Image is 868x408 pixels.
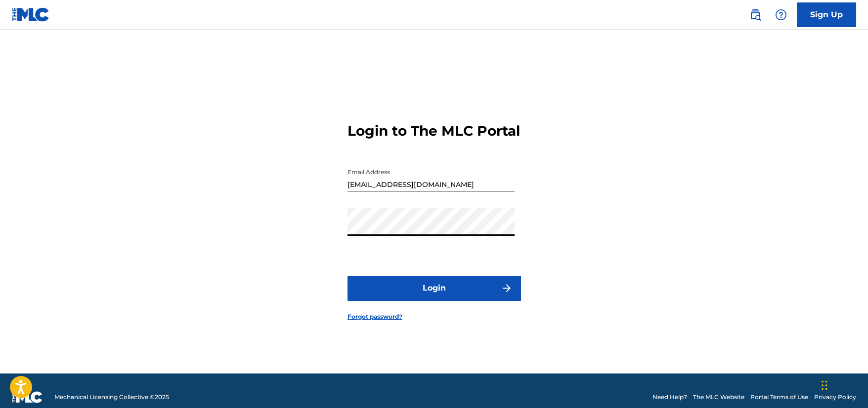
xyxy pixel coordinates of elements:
img: logo [12,391,43,403]
button: Login [347,276,521,300]
img: search [749,9,761,21]
a: Portal Terms of Use [750,393,808,402]
img: f7272a7cc735f4ea7f67.svg [501,282,513,294]
div: Drag [822,371,827,400]
a: Sign Up [797,2,856,27]
a: Privacy Policy [814,393,856,402]
a: Need Help? [652,393,687,402]
img: MLC Logo [12,7,50,22]
h3: Login to The MLC Portal [347,122,520,140]
iframe: Chat Widget [819,361,868,408]
img: help [775,9,787,21]
a: Public Search [745,5,765,25]
div: Help [771,5,791,25]
a: The MLC Website [693,393,744,402]
span: Mechanical Licensing Collective © 2025 [54,393,169,402]
a: Forgot password? [347,312,402,321]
